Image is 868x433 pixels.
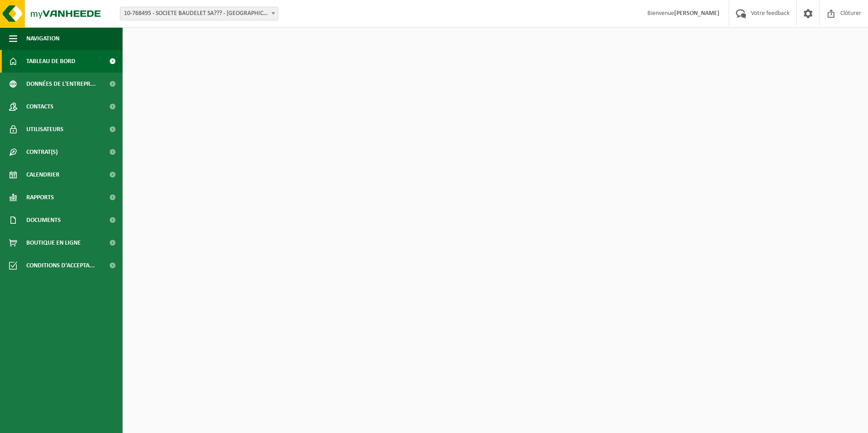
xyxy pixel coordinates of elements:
[26,186,54,209] span: Rapports
[26,163,59,186] span: Calendrier
[26,118,64,141] span: Utilisateurs
[26,95,54,118] span: Contacts
[26,254,95,277] span: Conditions d'accepta...
[674,10,720,17] strong: [PERSON_NAME]
[26,141,58,163] span: Contrat(s)
[26,27,59,50] span: Navigation
[26,73,96,95] span: Données de l'entrepr...
[26,50,75,73] span: Tableau de bord
[120,7,278,20] span: 10-768495 - SOCIETE BAUDELET SA??? - BLARINGHEM
[26,209,61,231] span: Documents
[120,7,278,20] span: 10-768495 - SOCIETE BAUDELET SA??? - BLARINGHEM
[26,231,81,254] span: Boutique en ligne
